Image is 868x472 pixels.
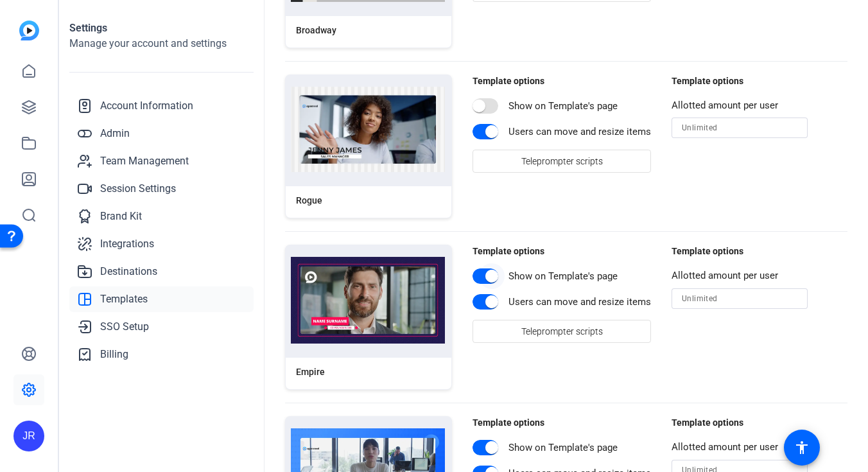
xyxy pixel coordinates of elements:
[672,440,808,455] div: Allotted amount per user
[100,209,142,224] span: Brand Kit
[100,236,154,252] span: Integrations
[69,148,254,174] a: Team Management
[100,98,193,114] span: Account Information
[100,126,130,141] span: Admin
[473,150,651,173] button: Teleprompter scripts
[69,286,254,312] a: Templates
[794,440,810,455] mat-icon: accessibility
[473,74,651,88] div: Template options
[508,125,651,139] div: Users can move and resize items
[100,292,148,307] span: Templates
[100,264,157,279] span: Destinations
[672,98,808,113] div: Allotted amount per user
[672,74,808,88] div: Template options
[100,153,189,169] span: Team Management
[521,319,603,344] span: Teleprompter scripts
[682,120,797,135] input: Unlimited
[100,181,176,197] span: Session Settings
[508,269,618,284] div: Show on Template's page
[473,416,651,430] div: Template options
[682,291,797,306] input: Unlimited
[69,93,254,119] a: Account Information
[508,99,618,114] div: Show on Template's page
[508,441,618,455] div: Show on Template's page
[672,416,808,430] div: Template options
[672,268,808,283] div: Allotted amount per user
[19,21,39,40] img: blue-gradient.svg
[69,21,254,36] h1: Settings
[69,231,254,257] a: Integrations
[296,365,325,379] div: Empire
[100,347,128,362] span: Billing
[508,295,651,310] div: Users can move and resize items
[672,245,808,258] div: Template options
[69,36,254,51] h2: Manage your account and settings
[296,194,322,207] div: Rogue
[69,342,254,367] a: Billing
[291,87,445,172] img: Template image
[100,319,149,335] span: SSO Setup
[69,176,254,202] a: Session Settings
[296,24,336,37] div: Broadway
[69,259,254,284] a: Destinations
[13,421,44,451] div: JR
[473,245,651,258] div: Template options
[473,320,651,343] button: Teleprompter scripts
[521,149,603,173] span: Teleprompter scripts
[69,204,254,229] a: Brand Kit
[69,314,254,340] a: SSO Setup
[69,121,254,146] a: Admin
[291,257,445,344] img: Template image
